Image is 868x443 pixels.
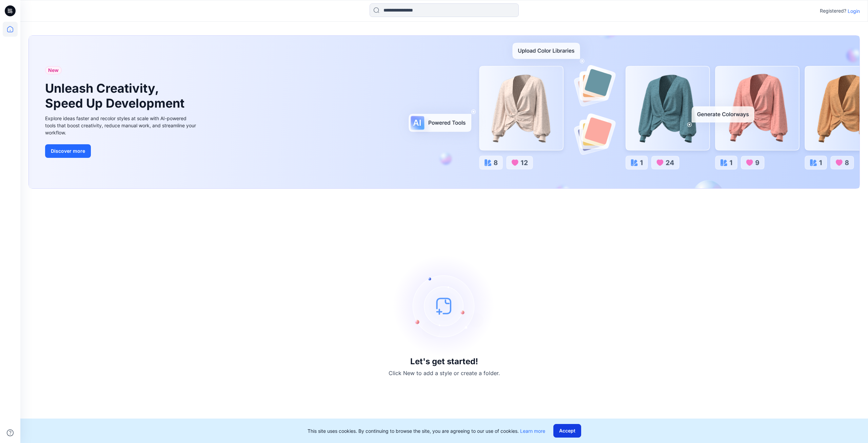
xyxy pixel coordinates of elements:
h3: Let's get started! [410,357,478,366]
p: Login [848,7,860,15]
p: Click New to add a style or create a folder. [389,369,500,377]
a: Discover more [45,144,198,158]
img: empty-state-image.svg [393,255,495,357]
span: New [48,66,59,74]
div: Explore ideas faster and recolor styles at scale with AI-powered tools that boost creativity, red... [45,115,198,136]
p: Registered? [820,7,846,15]
a: Learn more [520,428,545,434]
h1: Unleash Creativity, Speed Up Development [45,81,188,110]
button: Accept [553,424,581,438]
p: This site uses cookies. By continuing to browse the site, you are agreeing to our use of cookies. [308,427,545,435]
button: Discover more [45,144,91,158]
